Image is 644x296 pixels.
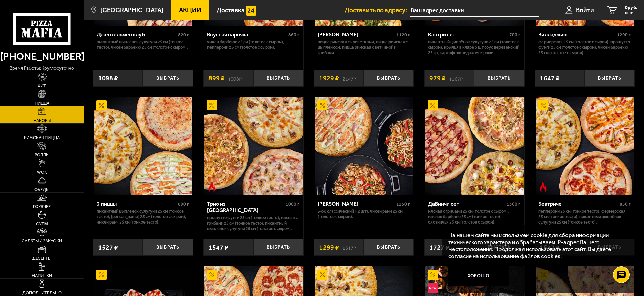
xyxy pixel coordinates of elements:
span: 700 г [509,32,520,38]
s: 1167 ₽ [449,75,463,82]
p: Пикантный цыплёнок сулугуни 25 см (толстое с сыром), крылья в кляре 5 шт соус деревенский 25 гр, ... [428,39,520,56]
span: 890 г [178,201,189,207]
img: Акционный [317,270,328,280]
button: Выбрать [364,239,414,256]
span: Дополнительно [22,291,62,295]
img: Акционный [538,100,548,110]
span: 860 г [288,32,299,38]
p: На нашем сайте мы используем cookie для сбора информации технического характера и обрабатываем IP... [448,232,624,259]
button: Хорошо [448,266,509,286]
span: Десерты [32,256,51,260]
span: Акции [179,7,201,13]
button: Выбрать [253,239,303,256]
span: Римская пицца [24,135,60,140]
div: Вкусная парочка [207,31,287,38]
span: Пицца [35,101,49,105]
p: Пицца Римская с креветками, Пицца Римская с цыплёнком, Пицца Римская с ветчиной и грибами. [318,39,410,56]
button: Выбрать [253,70,303,86]
span: 1000 г [286,201,299,207]
s: 1517 ₽ [342,244,356,251]
img: Беатриче [536,97,634,195]
span: 1727 ₽ [429,244,449,251]
button: Выбрать [143,70,193,86]
p: Wok классический L (2 шт), Чикен Ранч 25 см (толстое с сыром). [318,209,410,219]
div: [PERSON_NAME] [318,200,395,207]
p: Пикантный цыплёнок сулугуни 25 см (тонкое тесто), Чикен Барбекю 25 см (толстое с сыром). [97,39,189,50]
a: Акционный3 пиццы [93,97,193,195]
span: 899 ₽ [208,75,225,82]
a: АкционныйДаВинчи сет [424,97,524,195]
img: Острое блюдо [538,182,548,192]
img: Новинка [428,283,438,293]
img: Акционный [96,100,107,110]
span: Доставка [217,7,245,13]
button: Выбрать [143,239,193,256]
span: 1360 г [507,201,520,207]
div: Вилладжио [538,31,615,38]
span: 1290 г [617,32,631,38]
img: ДаВинчи сет [425,97,523,195]
img: Акционный [207,100,217,110]
span: Войти [576,7,594,13]
span: 820 г [178,32,189,38]
span: Салаты и закуски [22,239,62,243]
span: Наборы [33,118,51,123]
span: Напитки [32,273,52,278]
span: Доставить по адресу: [345,7,410,13]
button: Выбрать [364,70,414,86]
input: Ваш адрес доставки [410,4,539,17]
span: 1098 ₽ [98,75,118,82]
p: Чикен Барбекю 25 см (толстое с сыром), Пепперони 25 см (толстое с сыром). [207,39,299,50]
img: 15daf4d41897b9f0e9f617042186c801.svg [246,6,256,16]
img: Акционный [428,100,438,110]
s: 2147 ₽ [342,75,356,82]
span: 1299 ₽ [319,244,339,251]
p: Мясная с грибами 25 см (толстое с сыром), Мясная Барбекю 25 см (тонкое тесто), Охотничья 25 см (т... [428,209,520,225]
div: Джентельмен клуб [97,31,176,38]
p: Фермерская 25 см (толстое с сыром), Прошутто Фунги 25 см (толстое с сыром), Чикен Барбекю 25 см (... [538,39,631,56]
span: 0 руб. [625,5,637,10]
span: Роллы [35,153,49,157]
span: Хит [38,84,46,88]
button: Выбрать [474,70,524,86]
div: Кантри сет [428,31,508,38]
p: Пикантный цыплёнок сулугуни 25 см (тонкое тесто), [PERSON_NAME] 25 см (толстое с сыром), Чикен Ра... [97,209,189,225]
span: [GEOGRAPHIC_DATA] [100,7,163,13]
img: Акционный [317,100,328,110]
div: Беатриче [538,200,618,207]
span: 979 ₽ [429,75,446,82]
img: Акционный [207,270,217,280]
span: 850 г [620,201,631,207]
button: Выбрать [585,70,635,86]
img: Акционный [96,270,107,280]
div: [PERSON_NAME] [318,31,395,38]
span: 1120 г [396,32,410,38]
span: 1250 г [396,201,410,207]
span: Супы [36,221,48,226]
a: АкционныйВилла Капри [314,97,414,195]
img: Острое блюдо [207,182,217,192]
span: Горячее [33,204,51,209]
span: 1547 ₽ [208,244,228,251]
img: 3 пиццы [94,97,192,195]
span: 1527 ₽ [98,244,118,251]
span: 0 шт. [625,11,637,15]
img: Вилла Капри [315,97,413,195]
s: 1098 ₽ [228,75,242,82]
div: ДаВинчи сет [428,200,505,207]
p: Прошутто Фунги 25 см (тонкое тесто), Мясная с грибами 25 см (тонкое тесто), Пикантный цыплёнок су... [207,215,299,231]
div: Трио из [GEOGRAPHIC_DATA] [207,200,284,213]
a: АкционныйОстрое блюдоБеатриче [535,97,635,195]
span: Обеды [34,187,49,192]
p: Пепперони 25 см (тонкое тесто), Фермерская 25 см (тонкое тесто), Пикантный цыплёнок сулугуни 25 с... [538,209,631,225]
span: 1647 ₽ [540,75,560,82]
div: 3 пиццы [97,200,176,207]
img: Акционный [428,270,438,280]
span: 1929 ₽ [319,75,339,82]
a: АкционныйОстрое блюдоТрио из Рио [203,97,303,195]
img: Трио из Рио [204,97,303,195]
span: WOK [37,170,47,174]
